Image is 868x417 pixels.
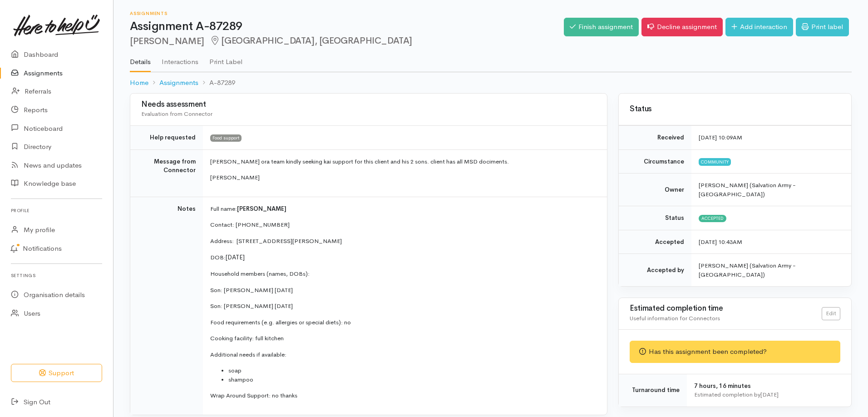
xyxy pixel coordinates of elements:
td: Turnaround time [619,374,687,407]
p: [PERSON_NAME] ora team kindly seeking kai support for this client and his 2 sons. client has all ... [210,157,596,166]
div: Has this assignment been completed? [630,341,840,363]
td: Circumstance [619,149,691,174]
p: Full name: [210,204,596,213]
h6: Profile [11,204,102,217]
span: [PERSON_NAME] (Salvation Army - [GEOGRAPHIC_DATA]) [699,181,796,198]
p: Son: [PERSON_NAME] [DATE] [210,302,596,311]
td: Accepted by [619,254,691,287]
h2: [PERSON_NAME] [130,36,564,46]
span: [GEOGRAPHIC_DATA], [GEOGRAPHIC_DATA] [210,35,412,46]
td: [PERSON_NAME] (Salvation Army - [GEOGRAPHIC_DATA]) [691,254,851,287]
a: Details [130,46,151,72]
button: Support [11,364,102,382]
a: Finish assignment [564,18,639,36]
p: Wrap Around Support: no thanks [210,391,596,400]
td: Status [619,206,691,230]
a: Interactions [162,46,198,71]
p: Cooking facility: full kitchen [210,334,596,343]
p: Son: [PERSON_NAME] [DATE] [210,286,596,295]
p: Household members (names, DOBs): [210,269,596,278]
td: Accepted [619,230,691,254]
p: Additional needs if available: [210,350,596,359]
p: Address: [STREET_ADDRESS][PERSON_NAME] [210,237,596,246]
nav: breadcrumb [130,72,852,94]
span: Food support [210,134,242,142]
td: Received [619,126,691,150]
td: Owner [619,174,691,206]
time: [DATE] 10:09AM [699,134,742,141]
p: DOB: [210,253,596,262]
h3: Status [630,105,840,114]
div: Estimated completion by [694,390,840,399]
a: Assignments [159,78,198,88]
p: Food requirements (e.g. allergies or special diets): no [210,318,596,327]
time: [DATE] [760,391,779,398]
h3: Needs assessment [141,100,596,109]
h6: Assignments [130,11,564,16]
h1: Assignment A-87289 [130,20,564,33]
h3: Estimated completion time [630,304,822,313]
a: Add interaction [725,18,793,36]
li: A-87289 [198,78,235,88]
span: Accepted [699,215,726,222]
a: Print Label [209,46,242,71]
a: Print label [796,18,849,36]
a: Home [130,78,148,88]
td: Notes [130,197,203,415]
span: Community [699,158,731,165]
td: Message from Connector [130,149,203,197]
span: [PERSON_NAME] [237,205,286,213]
span: Evaluation from Connector [141,110,212,118]
span: 7 hours, 16 minutes [694,382,751,390]
p: [PERSON_NAME] [210,173,596,182]
p: Contact: [PHONE_NUMBER] [210,220,596,229]
a: Decline assignment [641,18,723,36]
h6: Settings [11,269,102,282]
td: Help requested [130,126,203,150]
li: soap [228,366,596,375]
span: [DATE] [226,253,245,261]
time: [DATE] 10:43AM [699,238,742,246]
span: Useful information for Connectors [630,314,720,322]
li: shampoo [228,375,596,384]
a: Edit [822,307,840,320]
